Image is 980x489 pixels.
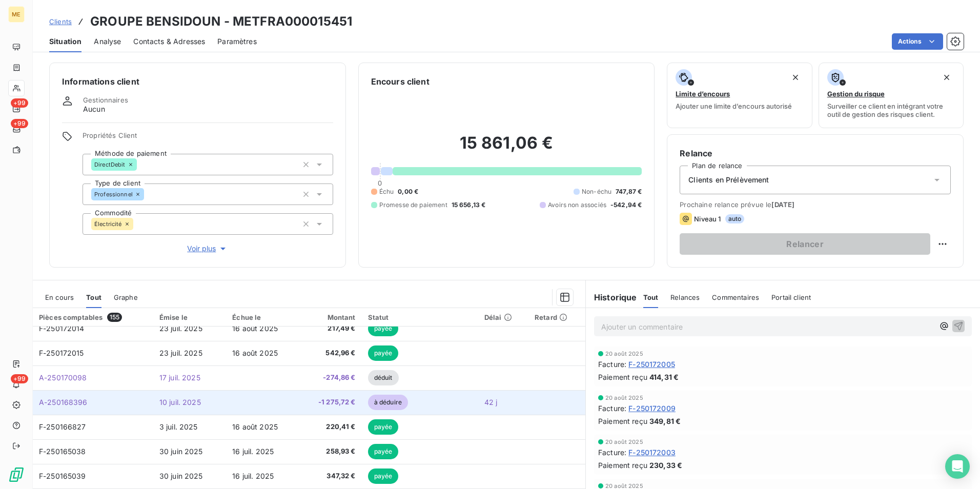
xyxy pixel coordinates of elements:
span: 220,41 € [305,422,356,432]
button: Relancer [680,233,930,255]
h6: Encours client [371,75,430,88]
span: payée [368,419,399,435]
span: F-250172003 [628,447,676,458]
span: Paiement reçu [598,416,647,426]
h6: Informations client [62,75,333,88]
span: Électricité [94,221,122,227]
span: 16 juil. 2025 [232,472,274,480]
span: 20 août 2025 [605,483,643,489]
span: -1 275,72 € [305,397,356,407]
span: payée [368,321,399,336]
input: Ajouter une valeur [133,219,141,229]
div: Montant [305,313,356,321]
span: F-250166827 [39,422,86,431]
span: 217,49 € [305,323,356,334]
span: 349,81 € [649,416,681,426]
span: 16 août 2025 [232,349,278,357]
h2: 15 861,06 € [371,133,642,164]
span: 20 août 2025 [605,395,643,401]
span: F-250172015 [39,349,84,357]
div: Émise le [159,313,220,321]
span: déduit [368,370,399,385]
span: -274,86 € [305,373,356,383]
span: 15 656,13 € [452,200,486,210]
span: Professionnel [94,191,133,197]
span: Aucun [83,104,105,114]
span: Facture : [598,359,626,370]
span: Niveau 1 [694,215,721,223]
span: 0,00 € [398,187,418,196]
span: 347,32 € [305,471,356,481]
span: F-250172014 [39,324,85,333]
span: 16 juil. 2025 [232,447,274,456]
button: Actions [892,33,943,50]
span: Analyse [94,36,121,47]
span: 30 juin 2025 [159,472,203,480]
span: Non-échu [582,187,611,196]
span: 155 [107,313,122,322]
span: Clients en Prélèvement [688,175,769,185]
button: Limite d’encoursAjouter une limite d’encours autorisé [667,63,812,128]
span: 230,33 € [649,460,682,471]
span: 30 juin 2025 [159,447,203,456]
span: Surveiller ce client en intégrant votre outil de gestion des risques client. [827,102,955,118]
span: +99 [11,119,28,128]
span: Voir plus [187,243,228,254]
span: -542,94 € [610,200,642,210]
span: Limite d’encours [676,90,730,98]
span: DirectDebit [94,161,126,168]
span: A-250170098 [39,373,87,382]
span: payée [368,468,399,484]
img: Logo LeanPay [8,466,25,483]
div: Échue le [232,313,293,321]
span: 10 juil. 2025 [159,398,201,406]
div: ME [8,6,25,23]
a: Clients [49,16,72,27]
span: 542,96 € [305,348,356,358]
span: Graphe [114,293,138,301]
span: Relances [670,293,700,301]
span: F-250172005 [628,359,675,370]
span: Portail client [771,293,811,301]
span: 20 août 2025 [605,439,643,445]
button: Gestion du risqueSurveiller ce client en intégrant votre outil de gestion des risques client. [819,63,964,128]
span: 3 juil. 2025 [159,422,198,431]
span: à déduire [368,395,408,410]
span: 23 juil. 2025 [159,324,202,333]
h6: Relance [680,147,951,159]
span: Paiement reçu [598,372,647,382]
span: 17 juil. 2025 [159,373,200,382]
span: Paiement reçu [598,460,647,471]
div: Open Intercom Messenger [945,454,970,479]
span: 16 août 2025 [232,324,278,333]
span: 20 août 2025 [605,351,643,357]
div: Retard [535,313,579,321]
span: payée [368,444,399,459]
span: +99 [11,374,28,383]
span: Propriétés Client [83,131,333,146]
div: Statut [368,313,472,321]
a: +99 [8,100,24,117]
span: +99 [11,98,28,108]
span: auto [725,214,745,223]
span: Gestion du risque [827,90,885,98]
span: Clients [49,17,72,26]
span: [DATE] [771,200,794,209]
span: Gestionnaires [83,96,128,104]
span: 23 juil. 2025 [159,349,202,357]
span: 42 j [484,398,498,406]
span: 0 [378,179,382,187]
span: F-250165039 [39,472,86,480]
a: +99 [8,121,24,137]
span: Ajouter une limite d’encours autorisé [676,102,792,110]
span: Promesse de paiement [379,200,447,210]
span: payée [368,345,399,361]
input: Ajouter une valeur [137,160,145,169]
span: Échu [379,187,394,196]
span: F-250172009 [628,403,676,414]
span: F-250165038 [39,447,86,456]
button: Voir plus [83,243,333,254]
span: A-250168396 [39,398,88,406]
span: Situation [49,36,81,47]
span: 414,31 € [649,372,679,382]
